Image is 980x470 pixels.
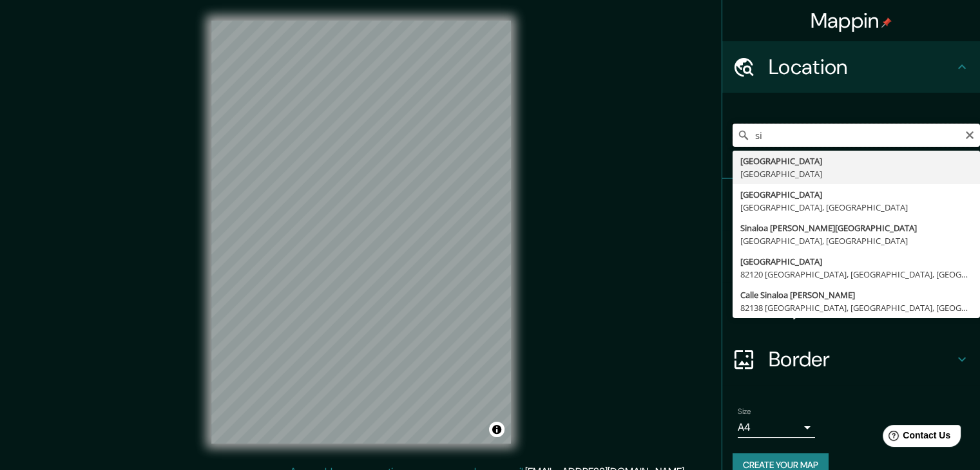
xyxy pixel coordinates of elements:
[740,268,972,281] div: 82120 [GEOGRAPHIC_DATA], [GEOGRAPHIC_DATA], [GEOGRAPHIC_DATA]
[769,295,954,321] h4: Layout
[740,167,972,180] div: [GEOGRAPHIC_DATA]
[740,301,972,314] div: 82138 [GEOGRAPHIC_DATA], [GEOGRAPHIC_DATA], [GEOGRAPHIC_DATA]
[722,282,980,334] div: Layout
[965,128,975,140] button: Clear
[740,201,972,214] div: [GEOGRAPHIC_DATA], [GEOGRAPHIC_DATA]
[722,41,980,93] div: Location
[738,406,751,417] label: Size
[740,255,972,268] div: [GEOGRAPHIC_DATA]
[740,188,972,201] div: [GEOGRAPHIC_DATA]
[740,221,972,234] div: Sinaloa [PERSON_NAME][GEOGRAPHIC_DATA]
[722,230,980,282] div: Style
[769,54,954,80] h4: Location
[881,17,892,28] img: pin-icon.png
[489,422,504,437] button: Toggle attribution
[740,155,972,167] div: [GEOGRAPHIC_DATA]
[738,417,815,438] div: A4
[865,420,966,456] iframe: Help widget launcher
[733,124,980,147] input: Pick your city or area
[740,234,972,247] div: [GEOGRAPHIC_DATA], [GEOGRAPHIC_DATA]
[769,346,954,372] h4: Border
[722,179,980,230] div: Pins
[740,288,972,301] div: Calle Sinaloa [PERSON_NAME]
[722,334,980,385] div: Border
[211,21,511,444] canvas: Map
[811,8,892,33] h4: Mappin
